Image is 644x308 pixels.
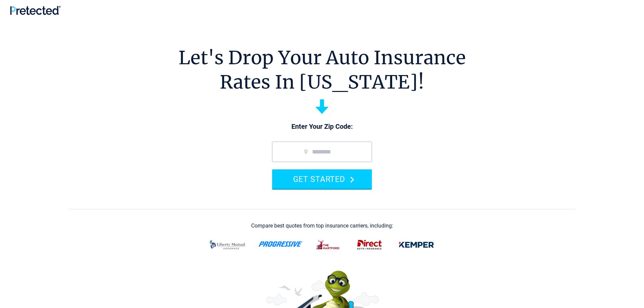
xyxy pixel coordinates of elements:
h1: Let's Drop Your Auto Insurance Rates In [US_STATE]! [178,46,466,94]
p: Enter Your Zip Code: [265,122,379,132]
img: Pretected Logo [10,6,61,15]
input: zip code [272,142,372,162]
img: progressive [258,241,304,247]
img: direct [353,236,386,254]
img: liberty [206,236,250,254]
img: kemper [394,236,439,254]
button: GET STARTED [272,169,372,189]
div: Compare best quotes from top insurance carriers, including: [251,223,393,229]
img: thehartford [312,236,345,254]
